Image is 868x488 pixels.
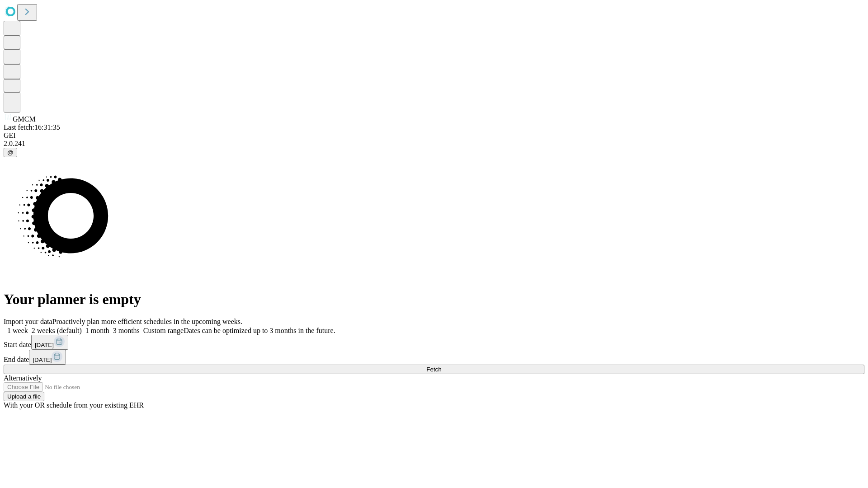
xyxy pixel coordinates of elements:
[4,392,44,401] button: Upload a file
[4,365,864,374] button: Fetch
[4,140,864,148] div: 2.0.241
[4,335,864,350] div: Start date
[184,327,335,334] span: Dates can be optimized up to 3 months in the future.
[85,327,109,334] span: 1 month
[32,327,82,334] span: 2 weeks (default)
[426,366,441,373] span: Fetch
[7,327,28,334] span: 1 week
[4,131,864,140] div: GEI
[13,115,36,123] span: GMCM
[4,374,42,382] span: Alternatively
[4,401,144,409] span: With your OR schedule from your existing EHR
[31,335,68,350] button: [DATE]
[52,318,242,325] span: Proactively plan more efficient schedules in the upcoming weeks.
[4,318,52,325] span: Import your data
[35,342,54,348] span: [DATE]
[33,357,52,363] span: [DATE]
[143,327,184,334] span: Custom range
[4,291,864,308] h1: Your planner is empty
[113,327,140,334] span: 3 months
[7,149,14,156] span: @
[4,148,17,157] button: @
[4,350,864,365] div: End date
[4,123,60,131] span: Last fetch: 16:31:35
[29,350,66,365] button: [DATE]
